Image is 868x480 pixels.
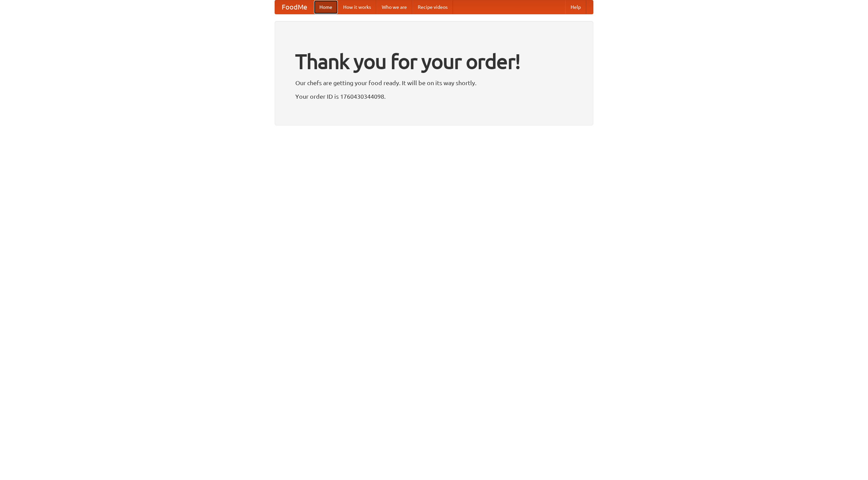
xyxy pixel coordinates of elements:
[338,0,376,14] a: How it works
[295,91,573,101] p: Your order ID is 1760430344098.
[295,78,573,88] p: Our chefs are getting your food ready. It will be on its way shortly.
[376,0,412,14] a: Who we are
[565,0,586,14] a: Help
[314,0,338,14] a: Home
[275,0,314,14] a: FoodMe
[295,45,573,78] h1: Thank you for your order!
[412,0,453,14] a: Recipe videos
